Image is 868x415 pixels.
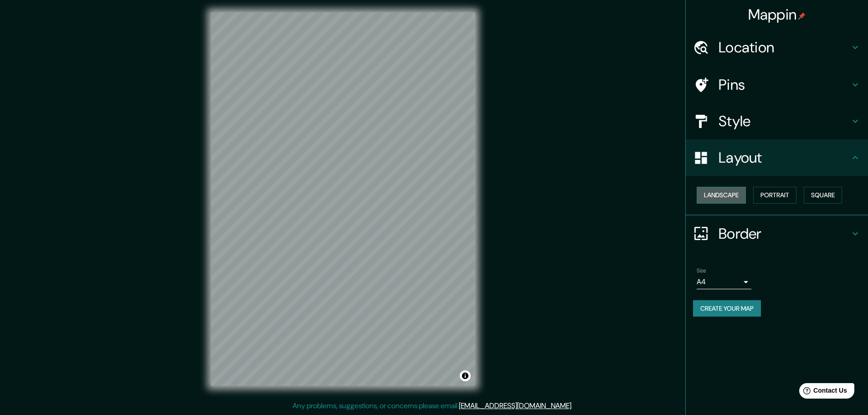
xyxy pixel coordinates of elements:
img: pin-icon.png [798,12,806,20]
div: Location [686,29,868,66]
div: . [574,400,576,411]
div: Pins [686,67,868,103]
canvas: Map [211,12,475,386]
div: . [573,400,574,411]
button: Landscape [697,187,746,204]
iframe: Help widget launcher [787,379,858,405]
h4: Location [719,38,850,56]
h4: Border [719,225,850,243]
label: Size [697,266,706,274]
h4: Pins [719,76,850,94]
button: Portrait [753,187,796,204]
a: [EMAIL_ADDRESS][DOMAIN_NAME] [459,401,571,410]
button: Toggle attribution [460,370,471,381]
div: A4 [697,275,751,289]
div: Style [686,103,868,139]
button: Square [804,187,842,204]
p: Any problems, suggestions, or concerns please email . [293,400,573,411]
h4: Layout [719,149,850,167]
button: Create your map [693,300,761,317]
div: Layout [686,139,868,176]
h4: Style [719,112,850,130]
div: Border [686,215,868,252]
h4: Mappin [748,5,806,24]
